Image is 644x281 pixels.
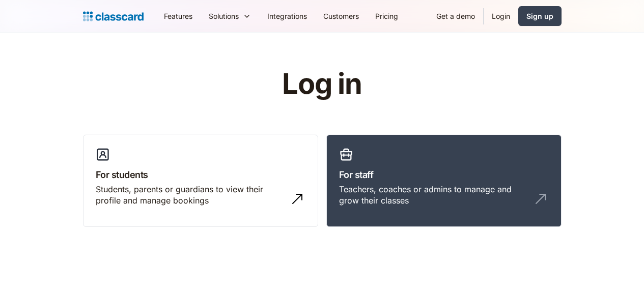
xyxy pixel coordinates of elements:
[484,5,518,28] a: Login
[259,5,315,28] a: Integrations
[367,5,406,28] a: Pricing
[518,6,562,26] a: Sign up
[526,11,553,21] div: Sign up
[326,135,562,227] a: For staffTeachers, coaches or admins to manage and grow their classes
[83,9,144,23] a: Logo
[96,168,305,182] h3: For students
[156,5,201,28] a: Features
[339,168,549,182] h3: For staff
[428,5,483,28] a: Get a demo
[315,5,367,28] a: Customers
[339,184,528,207] div: Teachers, coaches or admins to manage and grow their classes
[83,135,318,227] a: For studentsStudents, parents or guardians to view their profile and manage bookings
[209,11,239,21] div: Solutions
[201,5,259,28] div: Solutions
[160,68,484,100] h1: Log in
[96,184,285,207] div: Students, parents or guardians to view their profile and manage bookings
